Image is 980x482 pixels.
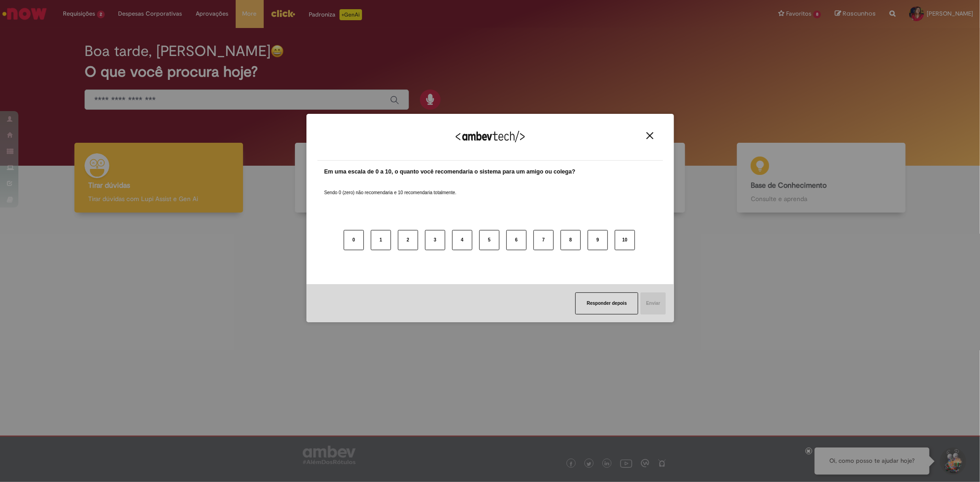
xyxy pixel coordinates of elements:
button: Close [644,132,656,140]
img: Close [646,132,653,139]
img: Logo Ambevtech [456,131,525,142]
button: 2 [398,230,418,250]
button: 4 [452,230,472,250]
button: 7 [533,230,554,250]
label: Em uma escala de 0 a 10, o quanto você recomendaria o sistema para um amigo ou colega? [324,168,576,176]
label: Sendo 0 (zero) não recomendaria e 10 recomendaria totalmente. [324,179,457,196]
button: 6 [506,230,527,250]
button: 8 [561,230,581,250]
button: 0 [344,230,364,250]
button: 3 [425,230,445,250]
button: 9 [588,230,608,250]
button: 1 [371,230,391,250]
button: Responder depois [575,292,638,314]
button: 5 [479,230,499,250]
button: 10 [615,230,635,250]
